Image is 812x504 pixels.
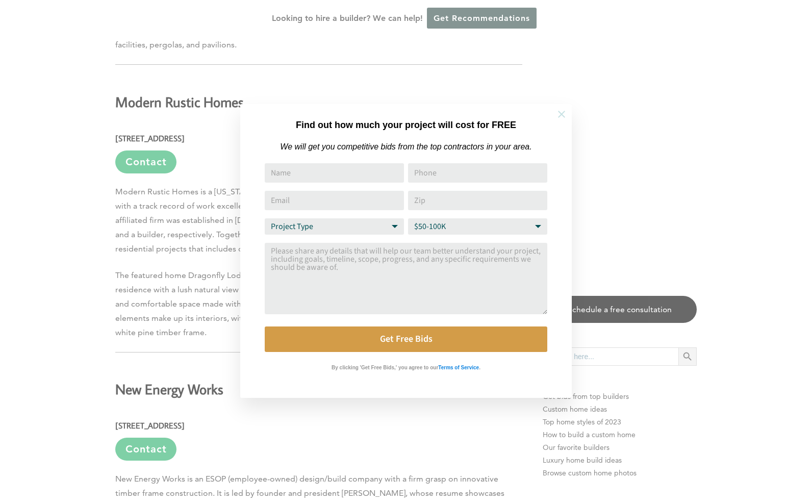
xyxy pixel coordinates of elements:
[479,365,480,370] strong: .
[408,191,547,210] input: Zip
[296,120,516,130] strong: Find out how much your project will cost for FREE
[332,365,438,370] strong: By clicking 'Get Free Bids,' you agree to our
[408,218,547,235] select: Budget Range
[265,243,547,314] textarea: Comment or Message
[438,362,479,371] a: Terms of Service
[265,163,404,183] input: Name
[544,96,579,132] button: Close
[265,326,547,352] button: Get Free Bids
[438,365,479,370] strong: Terms of Service
[408,163,547,183] input: Phone
[265,191,404,210] input: Email Address
[280,142,531,151] em: We will get you competitive bids from the top contractors in your area.
[265,218,404,235] select: Project Type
